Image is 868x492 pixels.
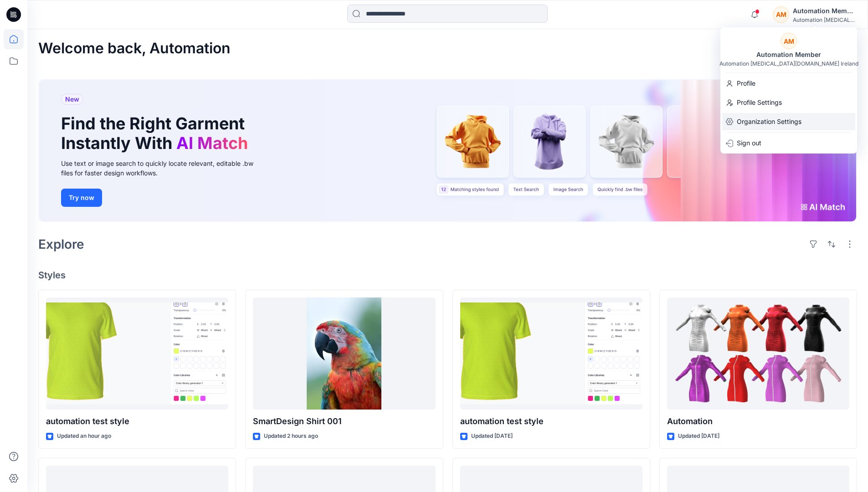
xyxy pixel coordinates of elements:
a: automation test style [46,297,228,410]
p: Sign out [737,134,761,152]
p: Profile [737,75,755,92]
p: Updated [DATE] [471,431,513,441]
h4: Styles [38,270,857,281]
span: AI Match [176,133,248,153]
a: automation test style [460,297,642,410]
div: Automation Member [793,5,857,16]
div: AM [773,6,789,23]
span: New [65,94,79,105]
p: Updated [DATE] [678,431,719,441]
p: automation test style [460,415,642,428]
h2: Explore [38,237,84,251]
div: Automation [MEDICAL_DATA][DOMAIN_NAME] Ireland [719,60,858,67]
p: Profile Settings [737,94,782,111]
p: Updated 2 hours ago [264,431,318,441]
button: Try now [61,189,102,207]
p: Organization Settings [737,113,801,130]
h1: Find the Right Garment Instantly With [61,114,252,153]
a: Automation [667,297,849,410]
p: Automation [667,415,849,428]
h2: Welcome back, Automation [38,40,231,57]
div: Automation [MEDICAL_DATA]... [793,16,857,23]
div: AM [781,33,797,49]
div: Automation Member [751,49,827,60]
p: SmartDesign Shirt 001 [253,415,435,428]
a: Organization Settings [720,113,857,130]
p: automation test style [46,415,228,428]
p: Updated an hour ago [57,431,111,441]
a: Profile [720,75,857,92]
a: SmartDesign Shirt 001 [253,297,435,410]
div: Use text or image search to quickly locate relevant, editable .bw files for faster design workflows. [61,159,266,178]
a: Profile Settings [720,94,857,111]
